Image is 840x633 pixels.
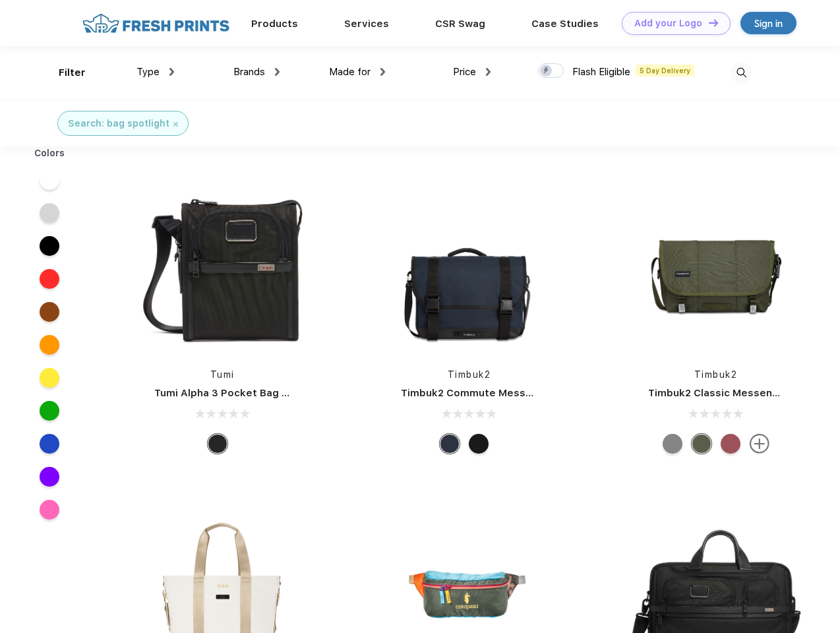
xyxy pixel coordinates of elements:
div: Eco Nautical [440,434,460,454]
a: Timbuk2 [448,369,491,380]
a: Timbuk2 Classic Messenger Bag [648,387,812,399]
img: dropdown.png [169,68,174,76]
div: Eco Collegiate Red [721,434,740,454]
div: Black [208,434,227,454]
span: 5 Day Delivery [636,65,694,76]
span: Made for [329,66,371,78]
img: func=resize&h=266 [381,179,556,355]
img: filter_cancel.svg [173,122,178,127]
a: Timbuk2 [694,369,738,380]
span: Brands [233,66,265,78]
a: Tumi Alpha 3 Pocket Bag Small [154,387,309,399]
div: Eco Black [469,434,489,454]
a: Sign in [740,12,796,34]
div: Search: bag spotlight [68,117,169,131]
img: fo%20logo%202.webp [78,12,233,35]
img: func=resize&h=266 [135,179,310,355]
img: dropdown.png [380,68,385,76]
img: dropdown.png [275,68,280,76]
img: desktop_search.svg [731,62,752,84]
div: Filter [59,65,86,80]
div: Sign in [754,16,783,31]
a: Products [251,18,298,30]
span: Type [136,66,160,78]
img: dropdown.png [486,68,491,76]
div: Eco Army [692,434,711,454]
a: Timbuk2 Commute Messenger Bag [401,387,578,399]
div: Eco Gunmetal [663,434,682,454]
span: Flash Eligible [572,66,630,78]
span: Price [453,66,476,78]
img: func=resize&h=266 [628,179,804,355]
div: Colors [24,146,75,160]
div: Add your Logo [634,18,702,29]
a: Tumi [210,369,235,380]
img: DT [709,19,718,26]
img: more.svg [750,434,769,454]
